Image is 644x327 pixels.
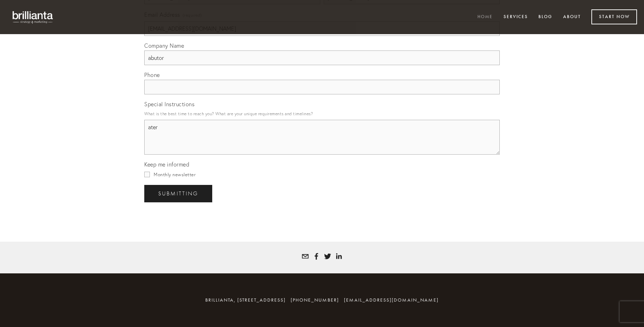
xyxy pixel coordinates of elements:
[473,11,497,23] a: Home
[144,71,160,78] span: Phone
[559,11,585,23] a: About
[302,253,309,260] a: tatyana@brillianta.com
[7,7,59,27] img: brillianta - research, strategy, marketing
[158,190,198,197] span: Submitting
[499,11,532,23] a: Services
[591,9,637,24] a: Start Now
[144,42,184,49] span: Company Name
[144,109,500,118] p: What is the best time to reach you? What are your unique requirements and timelines?
[313,253,320,260] a: Tatyana Bolotnikov White
[205,297,286,303] span: brillianta, [STREET_ADDRESS]
[335,253,342,260] a: Tatyana White
[144,185,212,202] button: SubmittingSubmitting
[344,297,439,303] a: [EMAIL_ADDRESS][DOMAIN_NAME]
[144,101,194,108] span: Special Instructions
[144,161,189,168] span: Keep me informed
[144,120,500,155] textarea: ater
[324,253,331,260] a: Tatyana White
[154,172,195,177] span: Monthly newsletter
[534,11,557,23] a: Blog
[291,297,339,303] span: [PHONE_NUMBER]
[144,172,150,177] input: Monthly newsletter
